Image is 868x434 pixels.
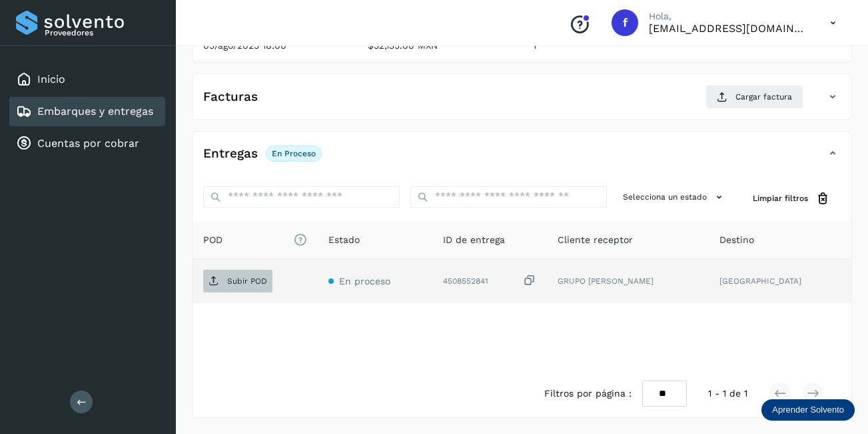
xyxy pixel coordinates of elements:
[203,270,272,292] button: Subir POD
[328,233,360,247] span: Estado
[9,65,165,94] div: Inicio
[558,233,633,247] span: Cliente receptor
[227,276,267,286] p: Subir POD
[203,233,307,247] span: POD
[708,387,747,401] span: 1 - 1 de 1
[203,89,258,105] h4: Facturas
[705,85,803,109] button: Cargar factura
[753,192,808,204] span: Limpiar filtros
[9,129,165,158] div: Cuentas por cobrar
[37,73,65,85] a: Inicio
[193,142,851,176] div: EntregasEn proceso
[443,274,536,288] div: 4508552841
[339,276,390,286] span: En proceso
[37,105,153,118] a: Embarques y entregas
[544,387,632,401] span: Filtros por página :
[193,85,851,120] div: FacturasCargar factura
[37,137,139,150] a: Cuentas por cobrar
[203,146,258,162] h4: Entregas
[618,186,731,208] button: Selecciona un estado
[443,233,505,247] span: ID de entrega
[709,259,851,303] td: [GEOGRAPHIC_DATA]
[272,149,316,158] p: En proceso
[45,28,160,37] p: Proveedores
[9,97,165,126] div: Embarques y entregas
[772,405,844,415] p: Aprender Solvento
[742,186,841,211] button: Limpiar filtros
[719,233,754,247] span: Destino
[649,22,809,35] p: facturacion@protransport.com.mx
[761,399,855,421] div: Aprender Solvento
[649,11,809,22] p: Hola,
[547,259,709,303] td: GRUPO [PERSON_NAME]
[735,91,792,103] span: Cargar factura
